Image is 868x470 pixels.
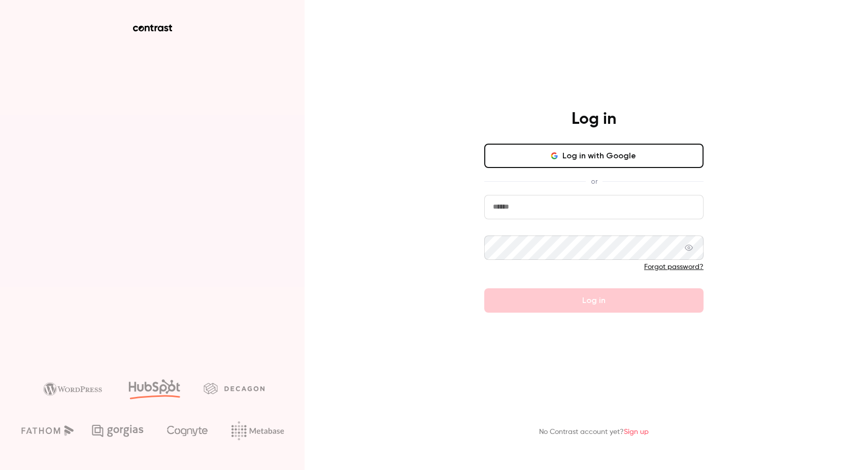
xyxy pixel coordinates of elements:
[586,176,603,187] span: or
[572,109,616,129] h4: Log in
[624,428,649,435] a: Sign up
[204,383,264,394] img: decagon
[539,427,649,438] p: No Contrast account yet?
[484,144,704,168] button: Log in with Google
[644,263,704,271] a: Forgot password?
